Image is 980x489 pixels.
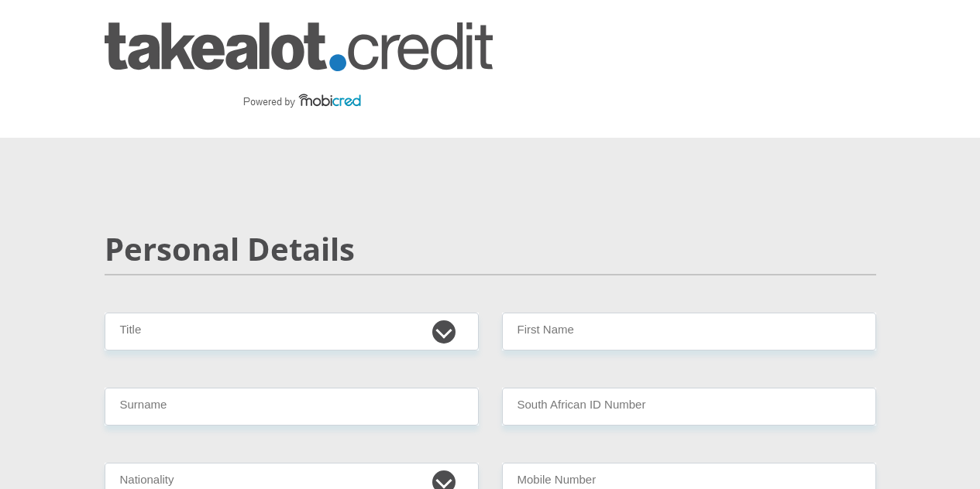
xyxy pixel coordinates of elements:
h2: Personal Details [105,231,876,268]
input: ID Number [502,388,876,426]
input: Surname [105,388,479,426]
img: takealot_credit logo [105,22,493,115]
input: First Name [502,313,876,351]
